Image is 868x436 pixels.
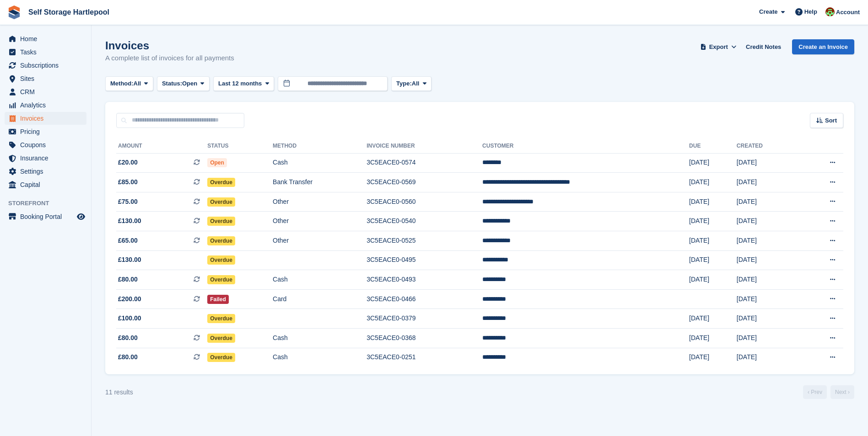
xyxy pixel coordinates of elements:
span: £85.00 [118,177,138,187]
span: £130.00 [118,216,141,226]
span: Open [182,79,197,88]
span: £20.00 [118,158,138,167]
span: All [134,79,141,88]
span: Status: [162,79,182,88]
td: 3C5EACE0-0368 [367,329,482,348]
span: Help [804,7,817,16]
span: Open [207,158,227,167]
button: Last 12 months [213,76,274,91]
span: Overdue [207,353,235,362]
span: Type: [396,79,412,88]
div: 11 results [105,388,133,397]
span: Failed [207,295,229,304]
span: Storefront [8,199,91,208]
h1: Invoices [105,39,234,52]
span: £80.00 [118,352,138,362]
td: Cash [273,329,367,348]
a: menu [5,178,86,191]
span: £80.00 [118,333,138,343]
th: Amount [116,139,207,154]
span: Booking Portal [20,210,75,223]
th: Created [737,139,798,154]
td: [DATE] [737,173,798,192]
p: A complete list of invoices for all payments [105,53,234,64]
a: menu [5,59,86,72]
span: Invoices [20,112,75,125]
td: Card [273,289,367,309]
span: Last 12 months [218,79,262,88]
button: Method: All [105,76,153,91]
td: Other [273,192,367,212]
button: Status: Open [157,76,210,91]
th: Due [689,139,737,154]
span: Create [759,7,777,16]
span: Overdue [207,236,235,245]
td: [DATE] [689,329,737,348]
td: 3C5EACE0-0560 [367,192,482,212]
td: [DATE] [689,192,737,212]
td: 3C5EACE0-0495 [367,250,482,270]
a: Preview store [75,211,86,222]
img: Woods Removals [825,7,835,16]
a: menu [5,165,86,178]
nav: Page [801,385,856,399]
td: [DATE] [689,231,737,251]
a: menu [5,32,86,45]
span: Home [20,32,75,45]
th: Method [273,139,367,154]
th: Invoice Number [367,139,482,154]
span: Overdue [207,178,235,187]
span: Pricing [20,125,75,138]
td: 3C5EACE0-0466 [367,289,482,309]
span: Export [709,43,728,52]
td: [DATE] [689,173,737,192]
td: 3C5EACE0-0569 [367,173,482,192]
button: Export [698,39,739,54]
td: [DATE] [737,329,798,348]
span: Tasks [20,46,75,58]
span: Overdue [207,334,235,343]
span: All [412,79,420,88]
a: menu [5,210,86,223]
span: CRM [20,85,75,98]
span: Analytics [20,99,75,112]
span: Sites [20,72,75,85]
td: 3C5EACE0-0251 [367,348,482,367]
td: [DATE] [737,348,798,367]
span: Overdue [207,217,235,226]
a: Previous [803,385,827,399]
td: [DATE] [737,192,798,212]
td: 3C5EACE0-0574 [367,153,482,173]
td: [DATE] [737,250,798,270]
td: [DATE] [689,212,737,231]
button: Type: All [391,76,431,91]
th: Customer [482,139,689,154]
td: Bank Transfer [273,173,367,192]
span: £200.00 [118,294,141,304]
th: Status [207,139,273,154]
span: Overdue [207,255,235,265]
a: Create an Invoice [792,39,854,54]
td: [DATE] [689,250,737,270]
td: 3C5EACE0-0493 [367,270,482,290]
span: Coupons [20,138,75,151]
td: [DATE] [689,309,737,329]
td: 3C5EACE0-0379 [367,309,482,329]
td: 3C5EACE0-0525 [367,231,482,251]
span: Overdue [207,197,235,207]
span: £65.00 [118,236,138,245]
td: [DATE] [737,270,798,290]
a: menu [5,112,86,125]
a: menu [5,99,86,112]
span: £130.00 [118,255,141,265]
a: Credit Notes [742,39,785,54]
td: [DATE] [689,270,737,290]
a: Next [830,385,854,399]
span: Method: [110,79,134,88]
td: [DATE] [737,231,798,251]
td: Cash [273,270,367,290]
span: Capital [20,178,75,191]
td: [DATE] [737,212,798,231]
td: [DATE] [689,348,737,367]
td: Other [273,212,367,231]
